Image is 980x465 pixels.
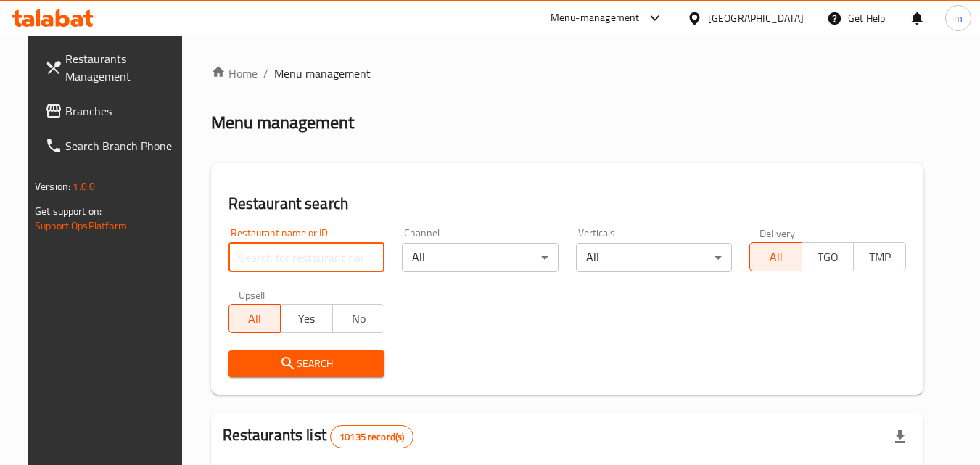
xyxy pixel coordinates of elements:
[287,308,327,329] span: Yes
[228,193,906,215] h2: Restaurant search
[402,243,559,272] div: All
[211,65,258,82] a: Home
[33,41,192,94] a: Restaurants Management
[235,308,276,329] span: All
[576,243,733,272] div: All
[65,102,180,120] span: Branches
[228,243,385,272] input: Search for restaurant name or ID..
[708,10,804,26] div: [GEOGRAPHIC_DATA]
[331,430,413,444] span: 10135 record(s)
[853,242,906,271] button: TMP
[330,425,413,448] div: Total records count
[551,9,640,27] div: Menu-management
[274,65,371,82] span: Menu management
[749,242,802,271] button: All
[860,247,900,268] span: TMP
[332,304,385,333] button: No
[211,111,354,134] h2: Menu management
[263,65,268,82] li: /
[228,350,385,377] button: Search
[280,304,333,333] button: Yes
[228,304,281,333] button: All
[240,355,374,373] span: Search
[33,128,192,163] a: Search Branch Phone
[756,247,796,268] span: All
[35,216,127,235] a: Support.OpsPlatform
[239,289,265,300] label: Upsell
[883,419,918,454] div: Export file
[73,177,95,196] span: 1.0.0
[808,247,849,268] span: TGO
[223,424,414,448] h2: Restaurants list
[65,137,180,155] span: Search Branch Phone
[339,308,379,329] span: No
[35,202,102,221] span: Get support on:
[954,10,963,26] span: m
[35,177,70,196] span: Version:
[33,94,192,128] a: Branches
[802,242,855,271] button: TGO
[759,228,796,238] label: Delivery
[65,50,180,85] span: Restaurants Management
[211,65,923,82] nav: breadcrumb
